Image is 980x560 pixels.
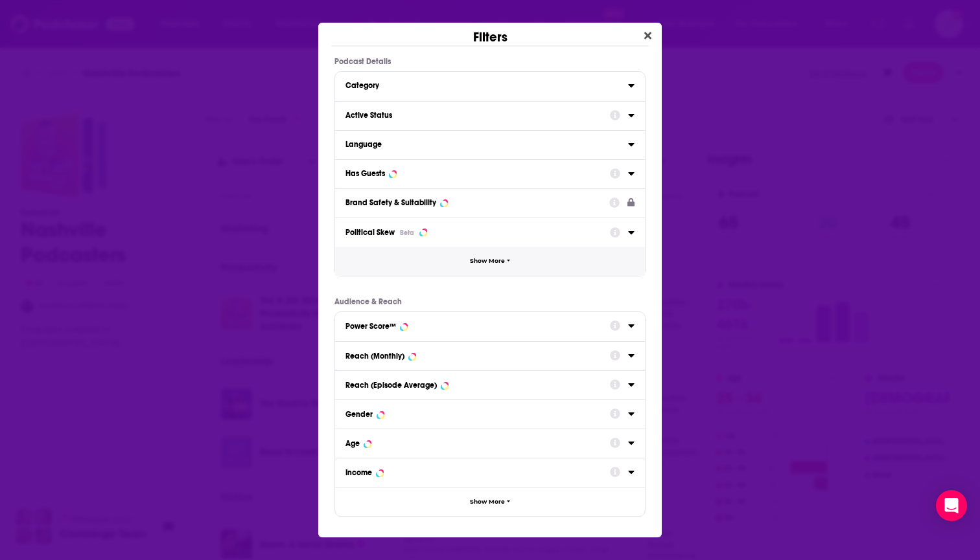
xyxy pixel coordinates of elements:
button: Has Guests [345,165,610,181]
button: Political SkewBeta [345,223,610,241]
span: Show More [470,498,505,506]
div: Language [345,140,620,149]
h2: Filters [473,23,507,45]
span: Show More [470,258,505,265]
div: Age [345,439,360,448]
button: Reach (Monthly) [345,347,610,363]
div: Power Score™ [345,322,396,331]
button: Age [345,434,610,451]
p: Audience & Reach [334,297,646,306]
div: Beta [400,229,414,237]
div: Brand Safety & Suitability [345,198,436,207]
button: Gender [345,405,610,421]
button: Brand Safety & Suitability [345,194,609,210]
div: Category [345,81,620,90]
div: Open Intercom Messenger [936,490,967,521]
div: Has Guests [345,169,385,178]
div: Active Status [345,111,601,120]
div: Gender [345,410,373,419]
button: Language [345,136,628,152]
div: Reach (Episode Average) [345,381,437,390]
div: Reach (Monthly) [345,352,404,361]
span: Political Skew [345,228,395,237]
button: Power Score™ [345,317,610,333]
button: Close [639,28,657,44]
button: Reach (Episode Average) [345,376,610,392]
button: Income [345,464,610,480]
a: Brand Safety & Suitability [345,194,635,210]
button: Show More [335,247,645,276]
div: Income [345,468,372,477]
button: Active Status [345,107,610,123]
p: Podcast Details [334,57,646,66]
button: Show More [335,487,645,516]
button: Category [345,77,628,93]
